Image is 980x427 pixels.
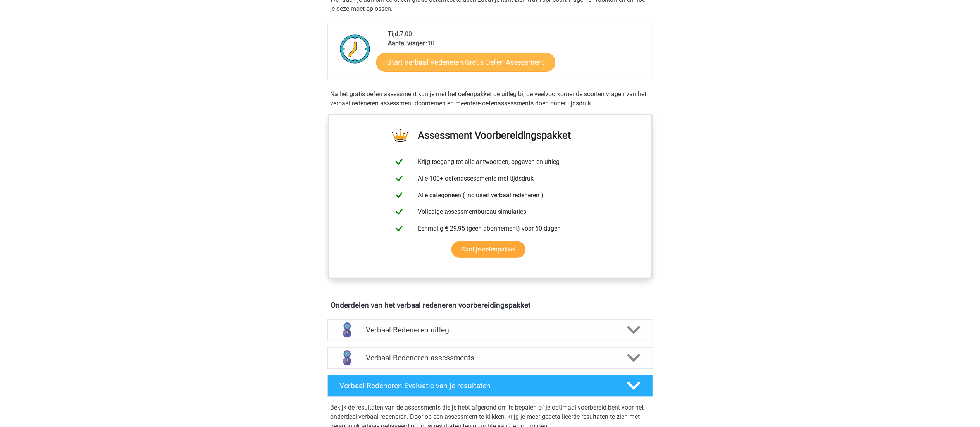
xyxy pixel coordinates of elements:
a: Start je oefenpakket [451,241,525,258]
b: Aantal vragen: [388,40,427,47]
div: Na het gratis oefen assessment kun je met het oefenpakket de uitleg bij de veelvoorkomende soorte... [327,90,653,108]
img: Klok [336,29,375,68]
b: Tijd: [388,30,400,38]
img: verbaal redeneren uitleg [337,320,357,340]
a: Verbaal Redeneren Evaluatie van je resultaten [324,375,656,397]
a: Start Verbaal Redeneren Gratis Oefen Assessment [376,53,555,72]
h4: Verbaal Redeneren uitleg [366,325,615,334]
a: assessments Verbaal Redeneren assessments [324,347,656,369]
h4: Verbaal Redeneren assessments [366,353,615,362]
a: uitleg Verbaal Redeneren uitleg [324,319,656,341]
img: verbaal redeneren assessments [337,348,357,368]
h4: Verbaal Redeneren Evaluatie van je resultaten [340,381,615,390]
div: 7:00 10 [382,29,652,80]
h4: Onderdelen van het verbaal redeneren voorbereidingspakket [331,301,649,310]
